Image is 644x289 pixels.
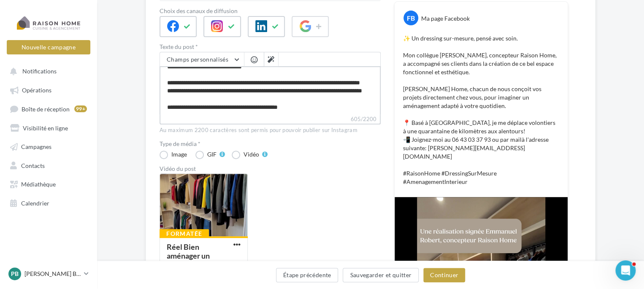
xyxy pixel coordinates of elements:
[7,40,90,54] button: Nouvelle campagne
[167,242,216,269] div: Réel Bien aménager un dressing en U...
[11,270,19,278] span: PB
[160,141,381,147] label: Type de média *
[423,268,465,282] button: Continuer
[167,56,228,63] span: Champs personnalisés
[21,162,45,169] span: Contacts
[22,105,70,112] span: Boîte de réception
[24,270,81,278] p: [PERSON_NAME] BASIN
[5,82,92,97] a: Opérations
[5,138,92,154] a: Campagnes
[5,63,89,78] button: Notifications
[403,34,559,186] p: ✨ Un dressing sur-mesure, pensé avec soin. Mon collègue [PERSON_NAME], concepteur Raison Home, a ...
[21,143,51,150] span: Campagnes
[5,101,92,116] a: Boîte de réception99+
[5,157,92,173] a: Contacts
[615,260,636,281] iframe: Intercom live chat
[22,86,51,94] span: Opérations
[21,199,49,206] span: Calendrier
[160,115,381,124] label: 605/2200
[160,44,381,50] label: Texte du post *
[5,195,92,210] a: Calendrier
[23,124,68,131] span: Visibilité en ligne
[244,151,259,157] div: Vidéo
[21,181,56,188] span: Médiathèque
[160,166,381,172] div: Vidéo du post
[160,229,209,238] div: Formatée
[276,268,338,282] button: Étape précédente
[403,11,418,25] div: FB
[160,52,244,67] button: Champs personnalisés
[343,268,419,282] button: Sauvegarder et quitter
[5,120,92,135] a: Visibilité en ligne
[171,151,187,157] div: Image
[160,8,381,14] label: Choix des canaux de diffusion
[5,176,92,191] a: Médiathèque
[22,68,57,75] span: Notifications
[421,14,470,23] div: Ma page Facebook
[74,105,87,112] div: 99+
[7,266,90,282] a: PB [PERSON_NAME] BASIN
[207,151,216,157] div: GIF
[160,127,381,134] div: Au maximum 2200 caractères sont permis pour pouvoir publier sur Instagram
